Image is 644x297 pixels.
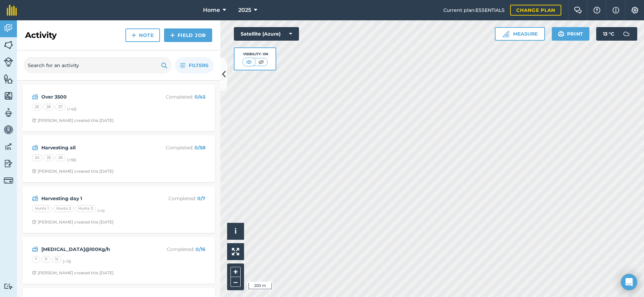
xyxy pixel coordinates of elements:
[32,104,42,110] div: 25
[175,57,214,73] button: Filters
[32,271,36,275] img: Clock with arrow pointing clockwise
[32,144,38,152] img: svg+xml;base64,PD94bWwgdmVyc2lvbj0iMS4wIiBlbmNvZGluZz0idXRmLTgiPz4KPCEtLSBHZW5lcmF0b3I6IEFkb2JlIE...
[32,118,36,123] img: Clock with arrow pointing clockwise
[32,118,114,123] div: [PERSON_NAME] created this [DATE]
[32,169,36,173] img: Clock with arrow pointing clockwise
[4,176,13,185] img: svg+xml;base64,PD94bWwgdmVyc2lvbj0iMS4wIiBlbmNvZGluZz0idXRmLTgiPz4KPCEtLSBHZW5lcmF0b3I6IEFkb2JlIE...
[24,57,172,73] input: Search for an activity
[63,259,71,264] small: (+ 13 )
[75,205,96,212] div: Hunts 3
[32,93,38,101] img: svg+xml;base64,PD94bWwgdmVyc2lvbj0iMS4wIiBlbmNvZGluZz0idXRmLTgiPz4KPCEtLSBHZW5lcmF0b3I6IEFkb2JlIE...
[32,154,42,161] div: 24
[631,7,639,14] img: A cog icon
[230,277,241,287] button: –
[97,208,105,213] small: (+ 4 )
[257,59,265,65] img: svg+xml;base64,PHN2ZyB4bWxucz0iaHR0cDovL3d3dy53My5vcmcvMjAwMC9zdmciIHdpZHRoPSI1MCIgaGVpZ2h0PSI0MC...
[41,144,149,151] strong: Harvesting all
[32,270,114,276] div: [PERSON_NAME] created this [DATE]
[32,220,36,224] img: Clock with arrow pointing clockwise
[152,93,205,101] p: Completed :
[26,190,211,229] a: Harvesting day 1Completed: 0/7Hunts 1Hunts 2Hunts 3(+4)Clock with arrow pointing clockwise[PERSON...
[125,28,160,42] a: Note
[32,245,38,253] img: svg+xml;base64,PD94bWwgdmVyc2lvbj0iMS4wIiBlbmNvZGluZz0idXRmLTgiPz4KPCEtLSBHZW5lcmF0b3I6IEFkb2JlIE...
[52,256,61,263] div: 15
[203,6,220,14] span: Home
[42,256,51,263] div: 11
[7,5,17,16] img: fieldmargin Logo
[235,227,237,235] span: i
[4,40,13,50] img: svg+xml;base64,PHN2ZyB4bWxucz0iaHR0cDovL3d3dy53My5vcmcvMjAwMC9zdmciIHdpZHRoPSI1NiIgaGVpZ2h0PSI2MC...
[558,30,564,38] img: svg+xml;base64,PHN2ZyB4bWxucz0iaHR0cDovL3d3dy53My5vcmcvMjAwMC9zdmciIHdpZHRoPSIxOSIgaGVpZ2h0PSIyNC...
[152,195,205,202] p: Completed :
[4,91,13,101] img: svg+xml;base64,PHN2ZyB4bWxucz0iaHR0cDovL3d3dy53My5vcmcvMjAwMC9zdmciIHdpZHRoPSI1NiIgaGVpZ2h0PSI2MC...
[502,30,509,37] img: Ruler icon
[593,7,601,14] img: A question mark icon
[32,205,52,212] div: Hunts 1
[53,205,74,212] div: Hunts 2
[227,223,244,240] button: i
[232,248,239,255] img: Four arrows, one pointing top left, one top right, one bottom right and the last bottom left
[574,7,582,14] img: Two speech bubbles overlapping with the left bubble in the forefront
[26,140,211,178] a: Harvesting allCompleted: 0/58242526(+55)Clock with arrow pointing clockwise[PERSON_NAME] created ...
[596,27,637,41] button: 13 °C
[170,31,175,39] img: svg+xml;base64,PHN2ZyB4bWxucz0iaHR0cDovL3d3dy53My5vcmcvMjAwMC9zdmciIHdpZHRoPSIxNCIgaGVpZ2h0PSIyNC...
[242,51,268,57] div: Visibility: On
[67,157,76,162] small: (+ 55 )
[67,107,77,111] small: (+ 42 )
[4,125,13,135] img: svg+xml;base64,PD94bWwgdmVyc2lvbj0iMS4wIiBlbmNvZGluZz0idXRmLTgiPz4KPCEtLSBHZW5lcmF0b3I6IEFkb2JlIE...
[4,74,13,84] img: svg+xml;base64,PHN2ZyB4bWxucz0iaHR0cDovL3d3dy53My5vcmcvMjAwMC9zdmciIHdpZHRoPSI1NiIgaGVpZ2h0PSI2MC...
[612,6,619,14] img: svg+xml;base64,PHN2ZyB4bWxucz0iaHR0cDovL3d3dy53My5vcmcvMjAwMC9zdmciIHdpZHRoPSIxNyIgaGVpZ2h0PSIxNy...
[4,283,13,290] img: svg+xml;base64,PD94bWwgdmVyc2lvbj0iMS4wIiBlbmNvZGluZz0idXRmLTgiPz4KPCEtLSBHZW5lcmF0b3I6IEFkb2JlIE...
[552,27,590,41] button: Print
[32,169,114,174] div: [PERSON_NAME] created this [DATE]
[238,6,251,14] span: 2025
[4,142,13,152] img: svg+xml;base64,PD94bWwgdmVyc2lvbj0iMS4wIiBlbmNvZGluZz0idXRmLTgiPz4KPCEtLSBHZW5lcmF0b3I6IEFkb2JlIE...
[26,241,211,280] a: [MEDICAL_DATA]@100Kg/hCompleted: 0/1671115(+13)Clock with arrow pointing clockwise[PERSON_NAME] c...
[132,31,136,39] img: svg+xml;base64,PHN2ZyB4bWxucz0iaHR0cDovL3d3dy53My5vcmcvMjAwMC9zdmciIHdpZHRoPSIxNCIgaGVpZ2h0PSIyNC...
[164,28,212,42] a: Field Job
[55,104,66,110] div: 27
[43,104,54,110] div: 26
[25,30,57,41] h2: Activity
[4,158,13,169] img: svg+xml;base64,PD94bWwgdmVyc2lvbj0iMS4wIiBlbmNvZGluZz0idXRmLTgiPz4KPCEtLSBHZW5lcmF0b3I6IEFkb2JlIE...
[32,256,40,263] div: 7
[197,195,205,201] strong: 0 / 7
[41,195,149,202] strong: Harvesting day 1
[41,93,149,101] strong: Over 3500
[44,154,54,161] div: 25
[55,154,66,161] div: 26
[230,267,241,277] button: +
[161,61,167,69] img: svg+xml;base64,PHN2ZyB4bWxucz0iaHR0cDovL3d3dy53My5vcmcvMjAwMC9zdmciIHdpZHRoPSIxOSIgaGVpZ2h0PSIyNC...
[196,246,205,252] strong: 0 / 16
[4,23,13,33] img: svg+xml;base64,PD94bWwgdmVyc2lvbj0iMS4wIiBlbmNvZGluZz0idXRmLTgiPz4KPCEtLSBHZW5lcmF0b3I6IEFkb2JlIE...
[510,5,561,16] a: Change plan
[195,145,205,151] strong: 0 / 58
[603,27,614,41] span: 13 ° C
[4,108,13,118] img: svg+xml;base64,PD94bWwgdmVyc2lvbj0iMS4wIiBlbmNvZGluZz0idXRmLTgiPz4KPCEtLSBHZW5lcmF0b3I6IEFkb2JlIE...
[620,27,633,41] img: svg+xml;base64,PD94bWwgdmVyc2lvbj0iMS4wIiBlbmNvZGluZz0idXRmLTgiPz4KPCEtLSBHZW5lcmF0b3I6IEFkb2JlIE...
[495,27,545,41] button: Measure
[195,94,205,100] strong: 0 / 45
[245,59,253,65] img: svg+xml;base64,PHN2ZyB4bWxucz0iaHR0cDovL3d3dy53My5vcmcvMjAwMC9zdmciIHdpZHRoPSI1MCIgaGVpZ2h0PSI0MC...
[26,89,211,127] a: Over 3500Completed: 0/45252627(+42)Clock with arrow pointing clockwise[PERSON_NAME] created this ...
[152,144,205,151] p: Completed :
[41,246,149,253] strong: [MEDICAL_DATA]@100Kg/h
[152,246,205,253] p: Completed :
[4,57,13,67] img: svg+xml;base64,PD94bWwgdmVyc2lvbj0iMS4wIiBlbmNvZGluZz0idXRmLTgiPz4KPCEtLSBHZW5lcmF0b3I6IEFkb2JlIE...
[234,27,299,41] button: Satellite (Azure)
[32,219,114,225] div: [PERSON_NAME] created this [DATE]
[32,194,38,203] img: svg+xml;base64,PD94bWwgdmVyc2lvbj0iMS4wIiBlbmNvZGluZz0idXRmLTgiPz4KPCEtLSBHZW5lcmF0b3I6IEFkb2JlIE...
[621,274,637,290] div: Open Intercom Messenger
[443,6,505,14] span: Current plan : ESSENTIALS
[189,62,208,69] span: Filters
